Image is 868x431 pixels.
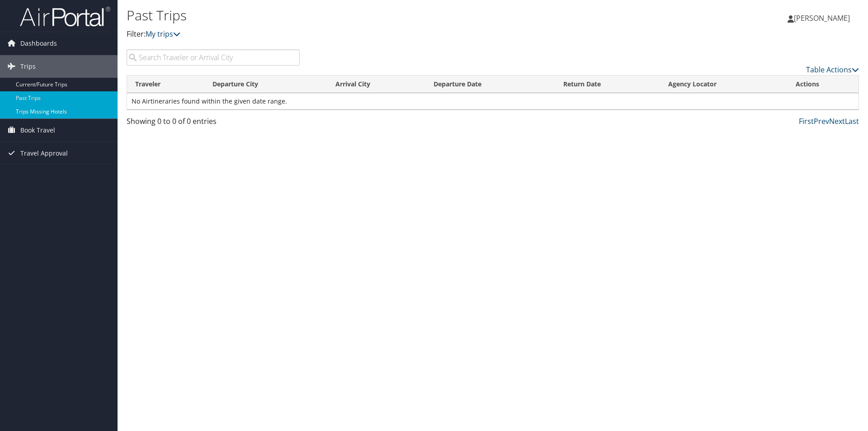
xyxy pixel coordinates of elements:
[20,32,57,55] span: Dashboards
[127,93,859,109] td: No Airtineraries found within the given date range.
[327,76,425,93] th: Arrival City: activate to sort column ascending
[660,76,788,93] th: Agency Locator: activate to sort column ascending
[204,76,327,93] th: Departure City: activate to sort column ascending
[794,13,850,23] span: [PERSON_NAME]
[788,76,859,93] th: Actions
[845,116,859,126] a: Last
[806,65,859,75] a: Table Actions
[20,55,36,78] span: Trips
[788,5,859,32] a: [PERSON_NAME]
[127,28,615,40] p: Filter:
[799,116,814,126] a: First
[555,76,660,93] th: Return Date: activate to sort column ascending
[20,6,110,27] img: airportal-logo.png
[127,6,615,25] h1: Past Trips
[127,49,300,66] input: Search Traveler or Arrival City
[20,142,68,165] span: Travel Approval
[127,116,300,131] div: Showing 0 to 0 of 0 entries
[829,116,845,126] a: Next
[425,76,555,93] th: Departure Date: activate to sort column ascending
[127,76,204,93] th: Traveler: activate to sort column ascending
[814,116,829,126] a: Prev
[20,119,55,142] span: Book Travel
[146,29,180,39] a: My trips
